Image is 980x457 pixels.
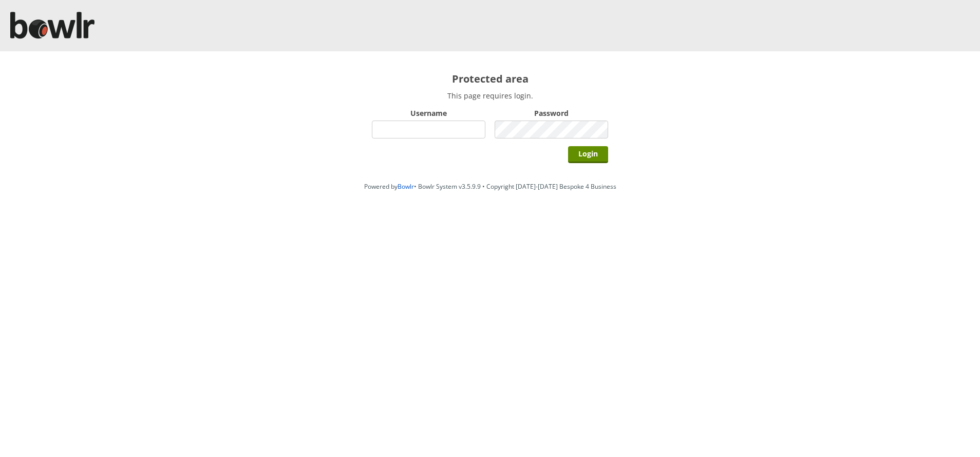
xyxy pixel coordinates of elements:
[372,72,608,86] h2: Protected area
[364,182,616,191] span: Powered by • Bowlr System v3.5.9.9 • Copyright [DATE]-[DATE] Bespoke 4 Business
[372,91,608,101] p: This page requires login.
[568,146,608,163] input: Login
[398,182,414,191] a: Bowlr
[372,108,485,118] label: Username
[495,108,608,118] label: Password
